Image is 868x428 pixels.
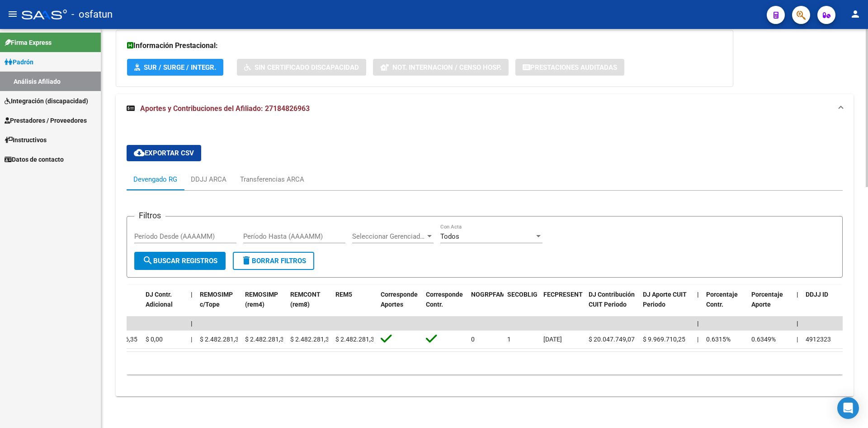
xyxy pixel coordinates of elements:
span: FECPRESENT [543,291,583,298]
datatable-header-cell: Porcentaje Aporte [748,285,793,325]
span: DJ Contribución CUIT Periodo [589,291,635,308]
mat-icon: search [142,255,153,266]
span: Seleccionar Gerenciador [352,232,425,240]
datatable-header-cell: | [187,285,196,325]
span: | [697,291,699,298]
datatable-header-cell: DJ Aporte CUIT Periodo [639,285,693,325]
span: Exportar CSV [134,149,194,157]
datatable-header-cell: FECPRESENT [540,285,585,325]
datatable-header-cell: DJ Contr. Adicional [142,285,187,325]
span: | [191,291,193,298]
span: | [191,320,193,327]
datatable-header-cell: Porcentaje Contr. [703,285,748,325]
datatable-header-cell: | [793,285,802,325]
mat-expansion-panel-header: Aportes y Contribuciones del Afiliado: 27184826963 [116,94,854,123]
button: Not. Internacion / Censo Hosp. [373,59,509,76]
datatable-header-cell: Corresponde Contr. [422,285,467,325]
div: Transferencias ARCA [240,174,304,184]
span: Porcentaje Contr. [706,291,738,308]
button: Borrar Filtros [233,252,314,270]
span: Borrar Filtros [241,257,306,265]
span: | [191,336,192,343]
span: Integración (discapacidad) [5,96,88,106]
span: NOGRPFAM [471,291,505,298]
span: $ 20.047.749,07 [589,336,635,343]
span: - osfatun [71,5,113,24]
span: $ 2.482.281,32 [245,336,288,343]
span: Corresponde Aportes [381,291,418,308]
span: Aportes y Contribuciones del Afiliado: 27184826963 [140,104,310,113]
span: DJ Contr. Adicional [146,291,173,308]
span: [DATE] [543,336,562,343]
span: | [797,336,798,343]
datatable-header-cell: REMCONT (rem8) [287,285,332,325]
span: DDJJ ID [806,291,828,298]
span: Todos [440,232,459,240]
span: 0 [471,336,475,343]
span: Corresponde Contr. [426,291,463,308]
div: 4912323 [806,334,831,345]
span: REMOSIMP c/Tope [200,291,233,308]
mat-icon: person [850,9,861,19]
datatable-header-cell: Corresponde Aportes [377,285,422,325]
span: $ 9.969.710,25 [643,336,685,343]
mat-icon: cloud_download [134,147,145,158]
span: Padrón [5,57,33,67]
datatable-header-cell: REMOSIMP c/Tope [196,285,241,325]
datatable-header-cell: SECOBLIG [504,285,540,325]
datatable-header-cell: REM5 [332,285,377,325]
span: SUR / SURGE / INTEGR. [144,63,216,72]
button: Prestaciones Auditadas [515,59,624,76]
mat-icon: menu [7,9,18,19]
span: | [697,336,698,343]
span: REMOSIMP (rem4) [245,291,278,308]
span: Buscar Registros [142,257,217,265]
span: SECOBLIG [507,291,538,298]
span: REMCONT (rem8) [290,291,321,308]
datatable-header-cell: REMOSIMP (rem4) [241,285,287,325]
datatable-header-cell: | [693,285,703,325]
span: | [697,320,699,327]
span: Porcentaje Aporte [751,291,783,308]
span: $ 2.482.281,32 [335,336,378,343]
span: REM5 [335,291,352,298]
button: SUR / SURGE / INTEGR. [127,59,223,76]
div: Aportes y Contribuciones del Afiliado: 27184826963 [116,123,854,396]
h3: Filtros [134,209,165,222]
span: | [797,291,798,298]
span: $ 2.482.281,32 [200,336,242,343]
mat-icon: delete [241,255,252,266]
button: Buscar Registros [134,252,226,270]
div: DDJJ ARCA [191,174,226,184]
span: DJ Aporte CUIT Periodo [643,291,687,308]
div: Open Intercom Messenger [837,397,859,419]
span: Not. Internacion / Censo Hosp. [392,63,501,72]
button: Exportar CSV [127,145,201,161]
span: Datos de contacto [5,154,64,164]
button: Sin Certificado Discapacidad [237,59,366,76]
datatable-header-cell: NOGRPFAM [467,285,504,325]
div: Devengado RG [133,174,177,184]
span: $ 2.482.281,32 [290,336,333,343]
span: 0.6349% [751,336,776,343]
span: Sin Certificado Discapacidad [255,63,359,72]
span: 0.6315% [706,336,731,343]
span: | [797,320,798,327]
span: Instructivos [5,135,47,145]
span: Prestaciones Auditadas [530,63,617,72]
datatable-header-cell: DJ Contribución CUIT Periodo [585,285,639,325]
span: 1 [507,336,511,343]
h3: Información Prestacional: [127,39,722,52]
span: $ 0,00 [146,336,163,343]
span: Prestadores / Proveedores [5,115,87,125]
datatable-header-cell: DDJJ ID [802,285,843,325]
span: Firma Express [5,38,52,48]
